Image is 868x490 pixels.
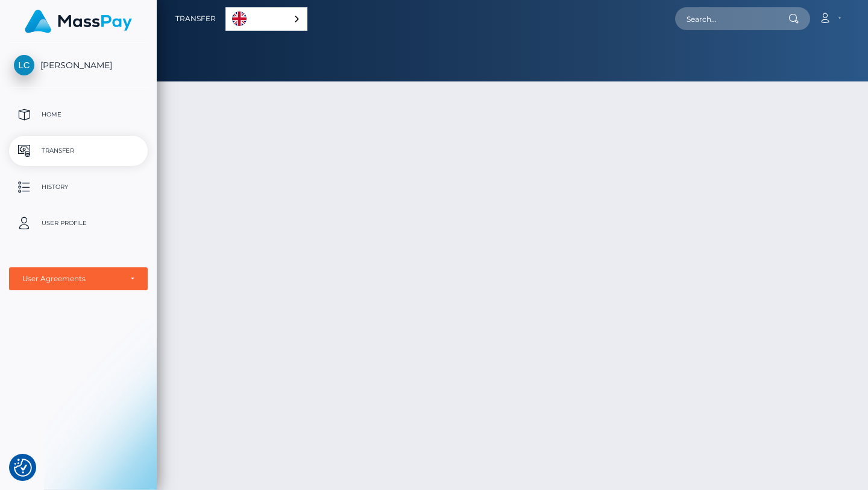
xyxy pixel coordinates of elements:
[9,172,148,202] a: History
[9,100,148,130] a: Home
[225,7,307,31] div: Language
[14,178,143,196] p: History
[9,267,148,290] button: User Agreements
[14,142,143,160] p: Transfer
[225,7,307,31] aside: Language selected: English
[22,274,121,284] div: User Agreements
[25,10,132,33] img: MassPay
[675,7,788,30] input: Search...
[14,214,143,232] p: User Profile
[14,106,143,124] p: Home
[9,60,148,71] span: [PERSON_NAME]
[226,8,307,30] a: English
[175,6,216,31] a: Transfer
[9,208,148,238] a: User Profile
[14,459,32,477] img: Revisit consent button
[14,459,32,477] button: Consent Preferences
[9,136,148,166] a: Transfer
